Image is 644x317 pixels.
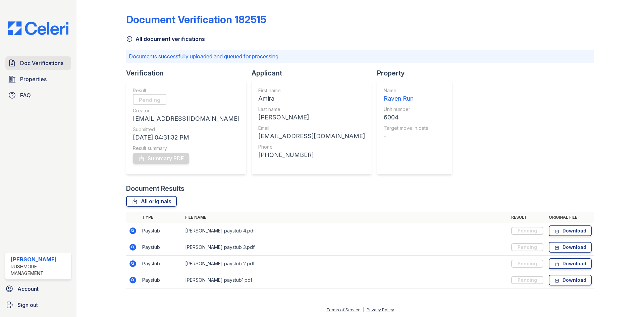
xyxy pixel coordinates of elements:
[326,307,361,312] a: Terms of Service
[133,87,239,94] div: Result
[126,13,266,25] div: Document Verification 182515
[252,68,377,78] div: Applicant
[182,212,508,223] th: File name
[133,114,239,123] div: [EMAIL_ADDRESS][DOMAIN_NAME]
[384,131,429,141] div: -
[384,87,429,94] div: Name
[129,52,592,60] p: Documents successfully uploaded and queued for processing
[258,87,365,94] div: First name
[258,94,365,103] div: Amira
[384,106,429,113] div: Unit number
[133,107,239,114] div: Creator
[126,68,252,78] div: Verification
[182,272,508,288] td: [PERSON_NAME] paystub1.pdf
[384,125,429,131] div: Target move in date
[126,196,177,207] a: All originals
[140,212,182,223] th: Type
[182,256,508,272] td: [PERSON_NAME] paystub 2.pdf
[367,307,394,312] a: Privacy Policy
[258,131,365,141] div: [EMAIL_ADDRESS][DOMAIN_NAME]
[126,35,205,43] a: All document verifications
[140,239,182,256] td: Paystub
[258,150,365,160] div: [PHONE_NUMBER]
[20,59,63,67] span: Doc Verifications
[182,239,508,256] td: [PERSON_NAME] paystub 3.pdf
[549,242,592,253] a: Download
[126,184,184,193] div: Document Results
[258,125,365,131] div: Email
[511,276,543,284] div: Pending
[546,212,594,223] th: Original file
[133,94,166,105] div: Pending
[377,68,458,78] div: Property
[549,275,592,285] a: Download
[3,21,74,35] img: CE_Logo_Blue-a8612792a0a2168367f1c8372b55b34899dd931a85d93a1a3d3e32e68fde9ad4.png
[133,145,239,152] div: Result summary
[133,126,239,133] div: Submitted
[549,225,592,236] a: Download
[20,91,31,99] span: FAQ
[363,307,364,312] div: |
[3,298,74,312] a: Sign out
[5,56,71,70] a: Doc Verifications
[511,243,543,251] div: Pending
[140,256,182,272] td: Paystub
[508,212,546,223] th: Result
[258,113,365,122] div: [PERSON_NAME]
[384,87,429,103] a: Name Raven Run
[5,89,71,102] a: FAQ
[11,263,68,277] div: Rushmore Management
[182,223,508,239] td: [PERSON_NAME] paystub 4.pdf
[384,94,429,103] div: Raven Run
[549,258,592,269] a: Download
[258,144,365,150] div: Phone
[140,223,182,239] td: Paystub
[17,285,39,293] span: Account
[133,133,239,142] div: [DATE] 04:31:32 PM
[511,227,543,235] div: Pending
[17,301,38,309] span: Sign out
[258,106,365,113] div: Last name
[140,272,182,288] td: Paystub
[5,72,71,86] a: Properties
[3,282,74,296] a: Account
[511,260,543,268] div: Pending
[384,113,429,122] div: 6004
[11,255,68,263] div: [PERSON_NAME]
[20,75,47,83] span: Properties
